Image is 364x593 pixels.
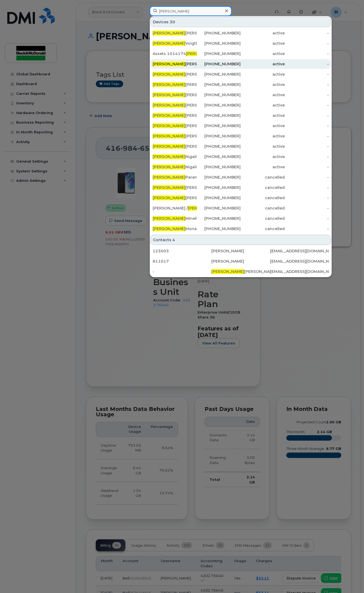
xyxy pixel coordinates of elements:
div: 123003 [153,248,211,254]
div: - [285,51,329,56]
span: [PERSON_NAME] [153,195,185,200]
div: active [241,102,285,108]
span: [PERSON_NAME] [153,113,185,118]
div: [PHONE_NUMBER] [197,185,241,190]
div: - [285,175,329,180]
div: active [241,51,285,56]
span: [PERSON_NAME] [153,165,185,169]
a: [PERSON_NAME]Minelli[PHONE_NUMBER]cancelled- [150,214,331,223]
span: [PERSON_NAME] [153,134,185,138]
div: active [241,123,285,128]
a: [PERSON_NAME][PERSON_NAME] 1[PHONE_NUMBER]active- [150,80,331,89]
div: [PERSON_NAME] [153,195,197,201]
a: -[PERSON_NAME][PERSON_NAME][EMAIL_ADDRESS][DOMAIN_NAME] [150,267,331,276]
div: [PHONE_NUMBER] [197,195,241,201]
span: [PERSON_NAME] [153,185,185,190]
div: cancelled [241,216,285,221]
div: Parent [153,175,197,180]
div: [PHONE_NUMBER] [197,164,241,170]
span: [PERSON_NAME] [153,62,185,66]
a: [PERSON_NAME][PERSON_NAME][PHONE_NUMBER]active- [150,90,331,100]
a: [PERSON_NAME][PERSON_NAME][PHONE_NUMBER]active- [150,59,331,69]
div: active [241,61,285,67]
span: [PERSON_NAME] [153,72,185,77]
div: [PERSON_NAME] [153,92,197,98]
div: active [241,82,285,87]
span: [PERSON_NAME] [153,123,185,128]
div: - [285,164,329,170]
div: - [285,82,329,87]
a: 811017[PERSON_NAME][EMAIL_ADDRESS][DOMAIN_NAME] [150,256,331,266]
div: [PERSON_NAME] / [PERSON_NAME] [153,205,197,211]
div: - [285,205,329,211]
div: Nigalis 2 [153,154,197,159]
div: [PHONE_NUMBER] [197,154,241,159]
div: Assets 1014174 [PERSON_NAME] Ipad [153,51,197,56]
span: [PERSON_NAME] [153,92,185,97]
a: [PERSON_NAME][PERSON_NAME][PHONE_NUMBER]active- [150,100,331,110]
a: Assets 1014174[PERSON_NAME][PERSON_NAME] Ipad[PHONE_NUMBER]active- [150,49,331,59]
div: Minelli [153,216,197,221]
span: [PERSON_NAME] [153,175,185,180]
div: active [241,133,285,139]
a: [PERSON_NAME][PERSON_NAME][PHONE_NUMBER]active- [150,121,331,131]
div: [PERSON_NAME] [153,30,197,36]
div: [PHONE_NUMBER] [197,51,241,56]
div: [PERSON_NAME] 2 [153,72,197,77]
div: [PHONE_NUMBER] [197,205,241,211]
span: [PERSON_NAME] [153,216,185,221]
div: - [285,113,329,118]
div: active [241,72,285,77]
div: [PERSON_NAME] [153,123,197,128]
div: [PHONE_NUMBER] [197,133,241,139]
div: - [285,41,329,46]
div: - [285,30,329,36]
div: - [285,123,329,128]
a: [PERSON_NAME][PERSON_NAME] 4[PHONE_NUMBER]active- [150,131,331,141]
a: [PERSON_NAME][PERSON_NAME] 2[PHONE_NUMBER]active- [150,69,331,79]
a: [PERSON_NAME]Nigalis[PHONE_NUMBER]active- [150,162,331,172]
div: [PERSON_NAME] [153,61,197,67]
a: [PERSON_NAME]Nigalis 2[PHONE_NUMBER]active- [150,152,331,162]
div: [PERSON_NAME] [153,102,197,108]
div: - [285,102,329,108]
div: active [241,144,285,149]
div: [PHONE_NUMBER] [197,102,241,108]
div: 811017 [153,259,211,264]
div: active [241,164,285,170]
div: - [285,72,329,77]
div: cancelled [241,175,285,180]
div: active [241,41,285,46]
div: active [241,113,285,118]
div: [PERSON_NAME] 5 [153,113,197,118]
div: [PHONE_NUMBER] [197,61,241,67]
a: [PERSON_NAME][PERSON_NAME][PHONE_NUMBER]cancelled- [150,193,331,203]
div: [PERSON_NAME] [153,185,197,190]
a: [PERSON_NAME]Voigtlander[PHONE_NUMBER]active- [150,38,331,48]
div: cancelled [241,205,285,211]
div: [PERSON_NAME] 1 [153,82,197,87]
div: Monaghan [153,226,197,231]
div: Nigalis [153,164,197,170]
span: [PERSON_NAME] [153,31,185,36]
a: [PERSON_NAME][PERSON_NAME][PHONE_NUMBER]cancelled- [150,183,331,192]
div: cancelled [241,185,285,190]
span: 30 [170,19,175,25]
div: active [241,154,285,159]
div: Devices [150,17,331,27]
div: - [285,195,329,201]
div: Contacts [150,235,331,245]
div: active [241,30,285,36]
div: [PERSON_NAME] 3 [153,144,197,149]
span: [PERSON_NAME] [211,269,244,274]
div: [EMAIL_ADDRESS][DOMAIN_NAME] [270,248,329,254]
a: 123003[PERSON_NAME][EMAIL_ADDRESS][DOMAIN_NAME] [150,246,331,256]
div: - [153,269,211,274]
div: [PHONE_NUMBER] [197,175,241,180]
div: [PERSON_NAME] [211,269,270,274]
a: [PERSON_NAME][PERSON_NAME][PHONE_NUMBER]active- [150,28,331,38]
span: [PERSON_NAME] [153,103,185,108]
span: [PERSON_NAME] [153,226,185,231]
div: - [285,61,329,67]
a: [PERSON_NAME]Parent[PHONE_NUMBER]cancelled- [150,172,331,182]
